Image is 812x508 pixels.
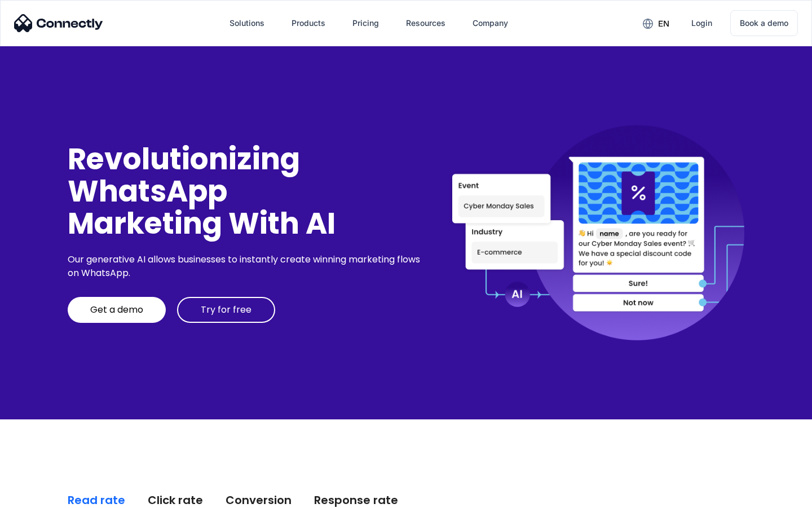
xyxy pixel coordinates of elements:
div: Revolutionizing WhatsApp Marketing With AI [68,143,424,240]
div: Our generative AI allows businesses to instantly create winning marketing flows on WhatsApp. [68,253,424,280]
div: en [658,16,669,32]
a: Login [682,10,721,37]
div: Resources [406,15,445,31]
img: Connectly Logo [14,14,103,32]
a: Try for free [177,297,275,323]
div: Click rate [148,492,203,508]
div: Pricing [352,15,379,31]
div: Response rate [314,492,398,508]
a: Get a demo [68,297,166,323]
div: Try for free [201,304,251,316]
div: Get a demo [90,304,143,316]
div: Login [691,15,712,31]
div: Solutions [230,15,264,31]
div: Company [473,15,508,31]
a: Book a demo [730,10,798,36]
div: Products [292,15,325,31]
a: Pricing [343,10,388,37]
div: Read rate [68,492,125,508]
div: Conversion [226,492,292,508]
